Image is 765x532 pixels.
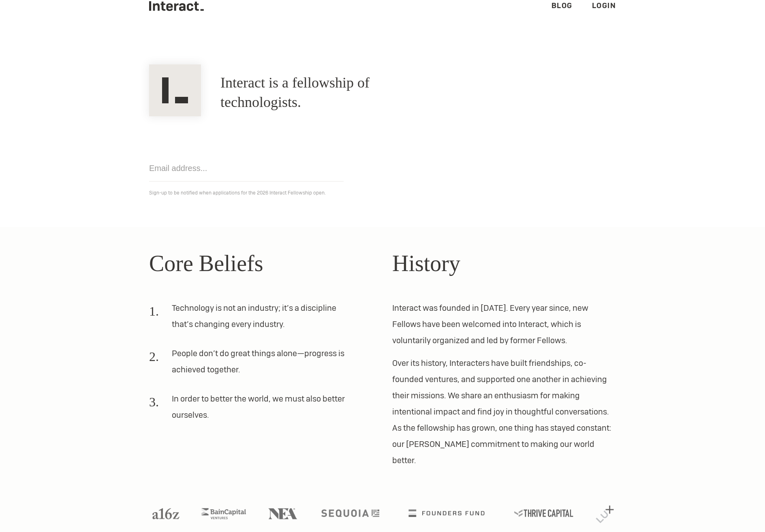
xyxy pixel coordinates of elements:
a: Login [592,1,616,10]
li: In order to better the world, we must also better ourselves. [149,391,353,429]
input: Email address... [149,155,344,182]
img: Thrive Capital logo [514,509,573,517]
a: Blog [551,1,573,10]
img: Bain Capital Ventures logo [201,508,246,519]
p: Over its history, Interacters have built friendships, co-founded ventures, and supported one anot... [392,355,616,468]
h2: History [392,246,616,280]
p: Sign-up to be notified when applications for the 2026 Interact Fellowship open. [149,188,616,198]
li: People don’t do great things alone—progress is achieved together. [149,345,353,384]
li: Technology is not an industry; it’s a discipline that’s changing every industry. [149,300,353,339]
p: Interact was founded in [DATE]. Every year since, new Fellows have been welcomed into Interact, w... [392,300,616,348]
img: Founders Fund logo [409,509,485,517]
img: Sequoia logo [321,509,379,517]
h1: Interact is a fellowship of technologists. [220,73,439,112]
img: Interact Logo [149,64,201,116]
img: NEA logo [268,508,297,519]
img: Lux Capital logo [596,506,613,523]
h2: Core Beliefs [149,246,373,280]
img: A16Z logo [152,508,179,519]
